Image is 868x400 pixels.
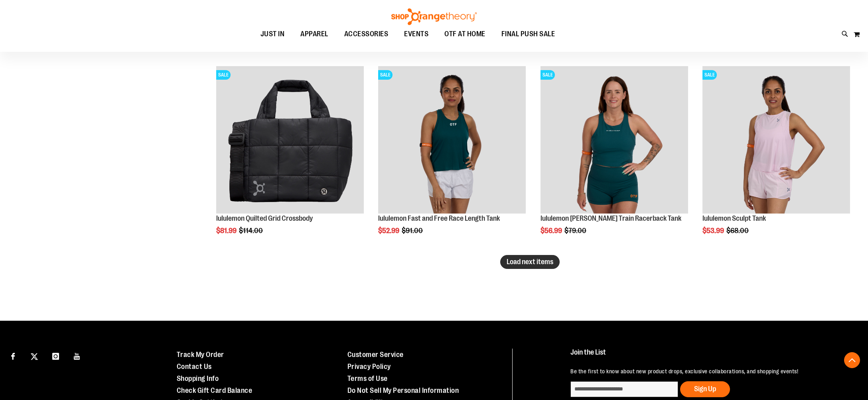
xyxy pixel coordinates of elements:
a: Visit our Instagram page [49,349,63,363]
a: Main view of 2024 August lululemon Fast and Free Race Length TankSALE [378,66,526,215]
span: $114.00 [239,227,264,235]
a: Visit our Facebook page [6,349,20,363]
a: lululemon [PERSON_NAME] Train Racerback Tank [541,214,681,222]
span: $53.99 [702,227,725,235]
span: JUST IN [260,25,285,43]
span: EVENTS [404,25,428,43]
a: lululemon Wunder Train Racerback TankSALE [541,66,688,215]
span: ACCESSORIES [344,25,389,43]
span: $56.99 [541,227,563,235]
a: Visit our X page [28,349,41,363]
a: ACCESSORIES [336,25,397,43]
a: Shopping Info [177,375,219,382]
img: Main view of 2024 August lululemon Fast and Free Race Length Tank [378,66,526,214]
span: SALE [702,70,717,80]
span: $91.00 [402,227,424,235]
p: Be the first to know about new product drops, exclusive collaborations, and shopping events! [570,367,848,375]
span: SALE [541,70,555,80]
span: $81.99 [216,227,238,235]
div: product [698,62,854,255]
button: Load next items [500,255,560,269]
h4: Join the List [570,349,848,363]
span: FINAL PUSH SALE [501,25,555,43]
a: lululemon Quilted Grid Crossbody [216,214,313,222]
img: lululemon Wunder Train Racerback Tank [541,66,688,214]
button: Sign Up [680,381,730,397]
a: lululemon Quilted Grid CrossbodySALE [216,66,364,215]
a: Visit our Youtube page [70,349,84,363]
a: Terms of Use [347,375,388,382]
span: Sign Up [694,385,716,393]
a: OTF AT HOME [436,25,493,43]
img: Shop Orangetheory [390,8,478,25]
a: Track My Order [177,351,224,359]
input: enter email [570,381,678,397]
span: $68.00 [726,227,750,235]
img: Main Image of 1538347 [702,66,850,214]
a: Privacy Policy [347,363,391,371]
span: $52.99 [378,227,400,235]
div: product [374,62,530,255]
span: OTF AT HOME [444,25,485,43]
a: FINAL PUSH SALE [493,25,563,43]
a: lululemon Sculpt Tank [702,214,766,222]
a: Check Gift Card Balance [177,386,253,394]
span: $79.00 [564,227,588,235]
a: Main Image of 1538347SALE [702,66,850,215]
a: Customer Service [347,351,404,359]
img: Twitter [31,353,38,360]
span: SALE [216,70,231,80]
span: APPAREL [300,25,328,43]
a: JUST IN [253,25,293,43]
a: Do Not Sell My Personal Information [347,386,459,394]
img: lululemon Quilted Grid Crossbody [216,66,364,214]
div: product [537,62,692,255]
a: lululemon Fast and Free Race Length Tank [378,214,500,222]
a: APPAREL [292,25,336,43]
div: product [212,62,368,255]
button: Back To Top [844,352,860,368]
span: Load next items [507,258,553,266]
span: SALE [378,70,393,80]
a: EVENTS [396,25,436,43]
a: Contact Us [177,363,212,371]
